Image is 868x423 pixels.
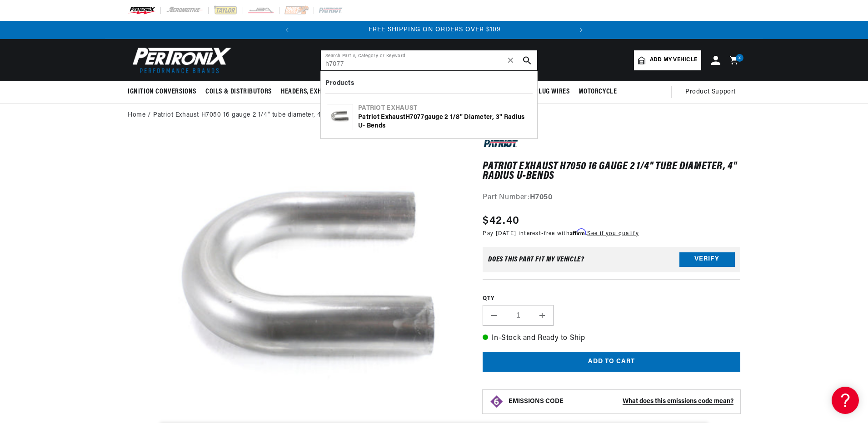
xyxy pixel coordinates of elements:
strong: H7050 [530,194,553,201]
button: Verify [679,252,735,267]
span: Ignition Conversions [128,87,196,97]
a: Add my vehicle [634,50,701,70]
nav: breadcrumbs [128,110,740,120]
span: Coils & Distributors [205,87,272,97]
a: See if you qualify - Learn more about Affirm Financing (opens in modal) [587,231,639,236]
button: Translation missing: en.sections.announcements.next_announcement [572,21,590,39]
span: Headers, Exhausts & Components [281,87,387,97]
span: Spark Plug Wires [514,87,570,97]
input: Search Part #, Category or Keyword [321,50,537,70]
summary: Headers, Exhausts & Components [276,81,392,103]
summary: Motorcycle [574,81,621,103]
span: $42.40 [483,213,519,229]
span: Add my vehicle [650,56,697,64]
summary: Coils & Distributors [201,81,276,103]
b: H7077 [405,114,424,121]
span: Motorcycle [579,87,617,97]
button: Translation missing: en.sections.announcements.previous_announcement [278,21,296,39]
b: Products [325,80,354,87]
button: EMISSIONS CODEWhat does this emissions code mean? [509,398,733,406]
span: 2 [738,54,741,62]
h1: Patriot Exhaust H7050 16 gauge 2 1/4" tube diameter, 4" radius U-bends [483,162,740,181]
a: Patriot Exhaust H7050 16 gauge 2 1/4" tube diameter, 4" radius U-bends [153,110,373,120]
span: Affirm [570,229,586,236]
div: Patriot Exhaust gauge 2 1/8" diameter, 3" radius U- bends [358,113,531,131]
slideshow-component: Translation missing: en.sections.announcements.announcement_bar [105,21,763,39]
div: 2 of 2 [297,25,573,35]
div: Does This part fit My vehicle? [488,256,584,263]
span: FREE SHIPPING ON ORDERS OVER $109 [369,26,501,33]
strong: What does this emissions code mean? [623,398,733,405]
summary: Spark Plug Wires [510,81,574,103]
img: Pertronix [128,44,232,76]
div: Announcement [297,25,573,35]
img: Emissions code [489,394,504,409]
p: In-Stock and Ready to Ship [483,333,740,344]
p: Pay [DATE] interest-free with . [483,229,639,238]
summary: Ignition Conversions [128,81,201,103]
button: search button [517,50,537,70]
div: Part Number: [483,192,740,204]
label: QTY [483,295,740,303]
a: Home [128,110,145,120]
img: Patriot Exhaust H7077 gauge 2 1/8" diameter, 3" radius U- bends [327,104,353,130]
span: Product Support [685,87,736,97]
button: Add to cart [483,352,740,372]
div: Patriot Exhaust [358,104,531,113]
summary: Product Support [685,81,740,103]
strong: EMISSIONS CODE [509,398,564,405]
